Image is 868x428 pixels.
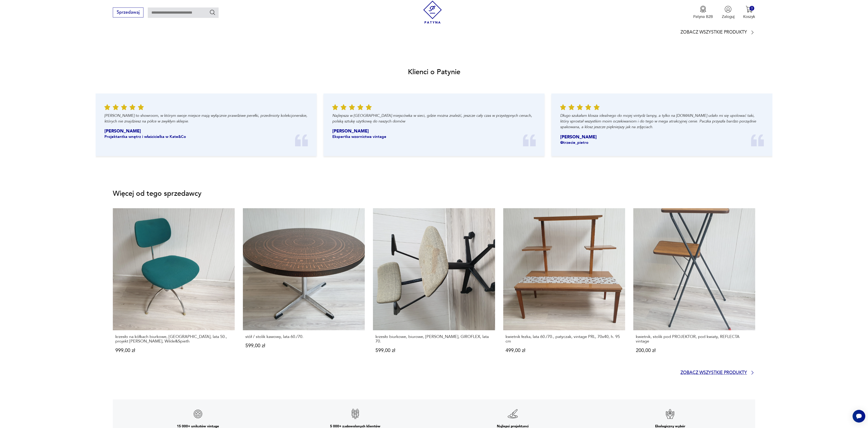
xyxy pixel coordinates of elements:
img: Ikonka użytkownika [725,6,732,13]
h2: Klienci o Patynie [408,67,460,77]
img: Ikona gwiazdy [138,104,144,110]
img: Patyna - sklep z meblami i dekoracjami vintage [421,1,444,24]
img: Ikona gwiazdy [130,104,135,110]
p: Zobacz wszystkie produkty [681,371,747,375]
img: Znak gwarancji jakości [350,408,361,419]
a: krzesło biurkowe, biurowe, M. STOLL, GIROFLEX, lata 70.krzesło biurkowe, biurowe, [PERSON_NAME], ... [373,208,495,363]
img: Ikona cudzysłowia [523,135,536,146]
img: Ikona gwiazdy [349,104,355,110]
button: Patyna B2B [693,6,713,19]
p: Zobacz wszystkie produkty [681,31,747,34]
img: Znak gwarancji jakości [507,408,518,419]
p: 599,00 zł [245,343,362,348]
a: kwietnik, stolik pod PROJEKTOR, pod kwiaty, REFLECTA vintagekwietnik, stolik pod PROJEKTOR, pod k... [633,208,755,363]
a: kwietnik łezka, lata 60./70., patyczak, vintage PRL, 70x40, h. 95 cmkwietnik łezka, lata 60./70.,... [503,208,625,363]
p: Więcej od tego sprzedawcy [113,190,755,197]
p: 200,00 zł [636,348,753,353]
a: Ikona medaluPatyna B2B [693,6,713,19]
a: Zobacz wszystkie produkty [681,30,755,35]
button: Szukaj [209,9,216,16]
p: @trzecie_pietro [560,140,713,145]
img: Ikona gwiazdy [121,104,127,110]
a: Zobacz wszystkie produkty [681,370,755,375]
p: [PERSON_NAME] [332,128,485,134]
button: 0Koszyk [743,6,755,19]
p: [PERSON_NAME] to showroom, w którym swoje miejsce mają wyłącznie prawdziwe perełki, przedmioty ko... [104,113,308,124]
button: Sprzedawaj [113,7,143,17]
p: [PERSON_NAME] [104,128,257,134]
img: Ikona gwiazdy [332,104,338,110]
p: Ekspertka wzornictwa vintage [332,134,485,139]
img: Znak gwarancji jakości [192,408,203,419]
img: Ikona cudzysłowia [751,135,764,146]
p: kwietnik łezka, lata 60./70., patyczak, vintage PRL, 70x40, h. 95 cm [506,335,623,344]
img: Ikona medalu [700,6,707,13]
p: [PERSON_NAME] [560,134,713,140]
p: Zaloguj [722,14,735,19]
img: Ikona gwiazdy [358,104,363,110]
button: Zaloguj [722,6,735,19]
img: Znak gwarancji jakości [665,408,676,419]
p: Koszyk [743,14,755,19]
img: Ikona gwiazdy [366,104,372,110]
a: krzesło na kółkach biurkowe, NIEMCY, lata 50., projekt Eiermann, Wilde&Spiethkrzesło na kółkach b... [113,208,235,363]
p: 499,00 zł [506,348,623,353]
p: 999,00 zł [115,348,232,353]
a: stół / stolik kawowy, lata 60./70.stół / stolik kawowy, lata 60./70.599,00 zł [243,208,365,363]
img: Ikona gwiazdy [577,104,583,110]
p: Projektantka wnętrz i właścicielka w Kate&Co [104,134,257,139]
img: Ikona gwiazdy [560,104,566,110]
p: Patyna B2B [693,14,713,19]
img: Ikona gwiazdy [104,104,110,110]
p: stół / stolik kawowy, lata 60./70. [245,335,362,339]
img: Ikona gwiazdy [569,104,574,110]
img: Ikona gwiazdy [594,104,599,110]
p: Długo szukałam klosza idealnego do mojej vintydż lampy, a tylko na [DOMAIN_NAME] udało mi się upo... [560,113,764,130]
img: Ikona gwiazdy [113,104,118,110]
p: krzesło na kółkach biurkowe, [GEOGRAPHIC_DATA], lata 50., projekt [PERSON_NAME], Wilde&Spieth [115,335,232,344]
p: Najlepsza w [GEOGRAPHIC_DATA] miejscówka w sieci, gdzie można znaleźć, jeszcze cały czas w przyst... [332,113,536,124]
img: Ikona cudzysłowia [295,135,308,146]
p: kwietnik, stolik pod PROJEKTOR, pod kwiaty, REFLECTA vintage [636,335,753,344]
iframe: Smartsupp widget button [853,410,865,423]
div: 0 [750,6,754,11]
img: Ikona gwiazdy [341,104,346,110]
p: krzesło biurkowe, biurowe, [PERSON_NAME], GIROFLEX, lata 70. [375,335,493,344]
img: Ikona gwiazdy [585,104,591,110]
img: Ikona koszyka [746,6,753,13]
a: Sprzedawaj [113,11,143,15]
p: 599,00 zł [375,348,493,353]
